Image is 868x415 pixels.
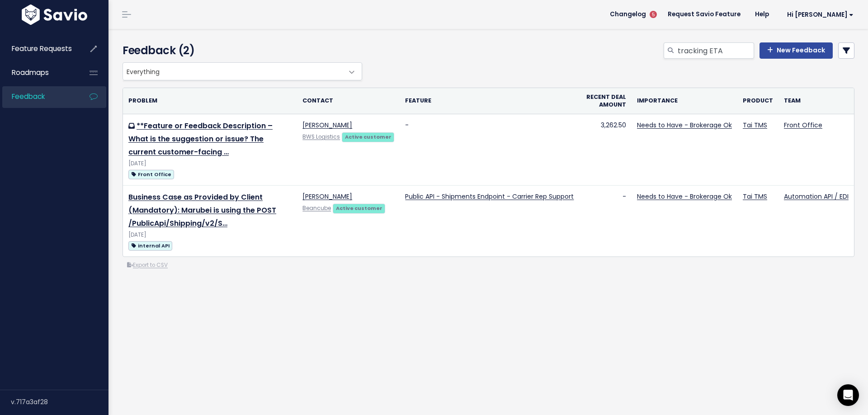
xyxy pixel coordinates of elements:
[787,11,854,18] span: Hi [PERSON_NAME]
[743,121,767,130] a: Tai TMS
[127,261,168,269] a: Export to CSV
[837,384,859,406] div: Open Intercom Messenger
[302,133,340,140] a: BWS Logistics
[759,42,833,59] a: New Feedback
[123,63,344,80] span: Everything
[297,88,400,114] th: Contact
[345,133,392,140] strong: Active customer
[123,62,362,80] span: Everything
[128,121,273,157] a: **Feature or Feedback Description – What is the suggestion or issue? The current customer-facing …
[637,121,732,130] a: Needs to Have - Brokerage Ok
[400,114,579,186] td: -
[579,88,632,114] th: Recent deal amount
[336,205,382,212] strong: Active customer
[677,42,754,59] input: Search feedback...
[400,88,579,114] th: Feature
[128,240,172,251] a: internal API
[660,8,748,21] a: Request Savio Feature
[302,192,352,201] a: [PERSON_NAME]
[128,241,172,251] span: internal API
[11,390,108,414] div: v.717a3af28
[342,132,394,141] a: Active customer
[579,114,632,186] td: 3,262.50
[632,88,737,114] th: Importance
[784,121,822,130] a: Front Office
[610,11,646,18] span: Changelog
[2,62,75,83] a: Roadmaps
[128,168,174,180] a: Front Office
[123,88,297,114] th: Problem
[405,192,574,201] a: Public API - Shipments Endpoint - Carrier Rep Support
[302,205,331,212] a: Beancube
[128,170,174,179] span: Front Office
[128,159,292,168] div: [DATE]
[579,186,632,257] td: -
[784,192,849,201] a: Automation API / EDI
[2,86,75,107] a: Feedback
[748,8,776,21] a: Help
[12,68,49,77] span: Roadmaps
[128,230,292,240] div: [DATE]
[302,121,352,130] a: [PERSON_NAME]
[2,38,75,59] a: Feature Requests
[743,192,767,201] a: Tai TMS
[19,5,90,25] img: logo-white.9d6f32f41409.svg
[333,203,385,212] a: Active customer
[128,192,276,228] a: Business Case as Provided by Client (Mandatory): Marubei is using the POST /PublicApi/Shipping/v2/S…
[778,88,854,114] th: Team
[12,92,45,101] span: Feedback
[650,11,657,18] span: 5
[123,42,358,59] h4: Feedback (2)
[737,88,778,114] th: Product
[12,44,72,53] span: Feature Requests
[776,8,861,22] a: Hi [PERSON_NAME]
[637,192,732,201] a: Needs to Have - Brokerage Ok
